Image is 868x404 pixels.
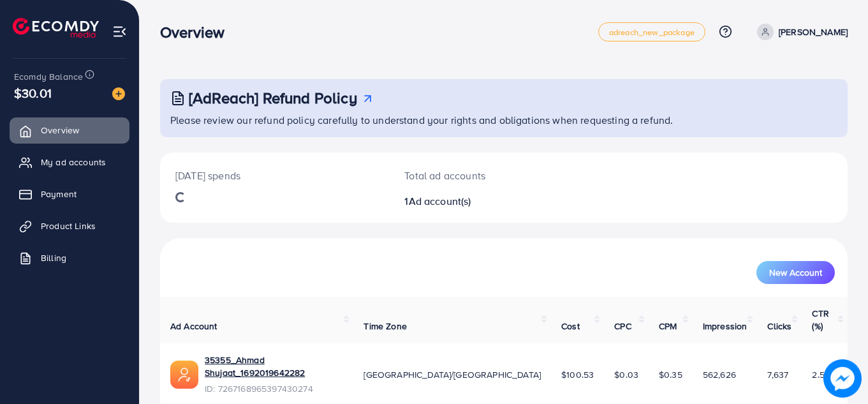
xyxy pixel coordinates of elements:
span: [GEOGRAPHIC_DATA]/[GEOGRAPHIC_DATA] [364,368,541,381]
a: [PERSON_NAME] [752,24,848,40]
p: Please review our refund policy carefully to understand your rights and obligations when requesti... [170,112,840,128]
p: [DATE] spends [175,168,374,183]
a: Product Links [10,213,129,239]
span: $0.03 [614,368,638,381]
span: My ad accounts [41,156,106,168]
img: ic-ads-acc.e4c84228.svg [170,361,198,389]
p: Total ad accounts [404,168,546,183]
span: $100.53 [561,368,594,381]
span: Payment [41,188,77,200]
span: CPC [614,320,631,333]
a: Payment [10,181,129,207]
span: Ecomdy Balance [14,70,83,83]
span: Impression [703,320,747,333]
img: menu [112,24,127,39]
button: New Account [756,261,835,284]
a: Overview [10,117,129,143]
a: My ad accounts [10,149,129,175]
span: 562,626 [703,368,736,381]
img: image [112,87,125,100]
img: logo [13,18,99,38]
span: 7,637 [767,368,788,381]
span: Billing [41,251,66,264]
span: Clicks [767,320,791,333]
span: Ad Account [170,320,217,333]
h2: 1 [404,195,546,207]
span: New Account [769,268,822,277]
span: 2.59 [812,368,830,381]
span: CPM [659,320,677,333]
span: Ad account(s) [409,194,471,208]
a: adreach_new_package [598,22,705,41]
a: 35355_Ahmad Shujaat_1692019642282 [205,354,343,380]
span: Cost [561,320,580,333]
span: $0.35 [659,368,682,381]
span: ID: 7267168965397430274 [205,382,343,395]
span: $30.01 [14,84,52,102]
h3: [AdReach] Refund Policy [189,89,357,107]
h3: Overview [160,23,235,41]
a: Billing [10,245,129,271]
p: [PERSON_NAME] [779,24,848,40]
span: Time Zone [364,320,406,333]
span: Overview [41,124,79,137]
img: image [824,360,860,396]
span: adreach_new_package [609,28,695,36]
span: Product Links [41,220,96,232]
span: CTR (%) [812,307,828,333]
